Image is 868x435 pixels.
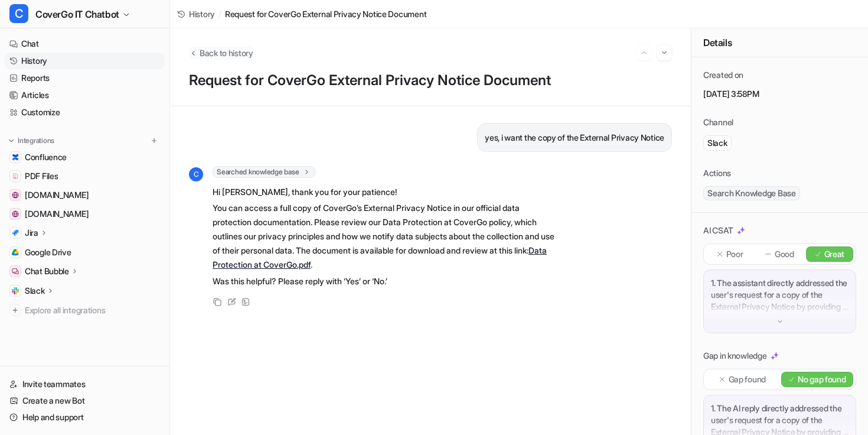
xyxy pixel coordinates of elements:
[703,116,733,128] p: Channel
[5,168,165,184] a: PDF FilesPDF Files
[660,47,668,58] img: Next session
[150,137,158,145] img: menu_add.svg
[5,53,165,69] a: History
[218,8,221,20] span: /
[213,274,558,288] p: Was this helpful? Please reply with ‘Yes’ or ‘No.’
[12,249,19,256] img: Google Drive
[5,392,165,409] a: Create a new Bot
[5,206,165,222] a: support.atlassian.com[DOMAIN_NAME]
[711,277,849,313] p: 1. The assistant directly addressed the user's request for a copy of the External Privacy Notice ...
[707,137,727,149] p: Slack
[703,167,731,179] p: Actions
[25,246,71,258] span: Google Drive
[703,350,767,362] p: Gap in knowledge
[189,72,672,89] h1: Request for CoverGo External Privacy Notice Document
[7,137,15,145] img: expand menu
[776,317,784,326] img: down-arrow
[225,8,426,20] span: Request for CoverGo External Privacy Notice Document
[703,69,743,81] p: Created on
[9,304,21,316] img: explore all integrations
[5,376,165,392] a: Invite teammates
[200,47,253,59] span: Back to history
[5,409,165,426] a: Help and support
[213,166,315,178] span: Searched knowledge base
[726,248,743,260] p: Poor
[691,28,868,57] div: Details
[25,227,38,239] p: Jira
[798,374,846,385] p: No gap found
[5,87,165,103] a: Articles
[9,4,28,23] span: C
[5,104,165,121] a: Customize
[824,248,845,260] p: Great
[12,210,19,218] img: support.atlassian.com
[5,135,58,147] button: Integrations
[5,187,165,203] a: community.atlassian.com[DOMAIN_NAME]
[25,265,69,277] p: Chat Bubble
[640,47,648,58] img: Previous session
[12,268,19,275] img: Chat Bubble
[485,131,664,145] p: yes, i want the copy of the External Privacy Notice
[18,136,54,145] p: Integrations
[12,287,19,294] img: Slack
[12,229,19,236] img: Jira
[189,167,203,181] span: C
[12,173,19,180] img: PDF Files
[775,248,794,260] p: Good
[5,302,165,319] a: Explore all integrations
[703,186,800,200] span: Search Knowledge Base
[729,374,766,385] p: Gap found
[189,8,215,20] span: History
[25,208,89,220] span: [DOMAIN_NAME]
[703,88,856,100] p: [DATE] 3:58PM
[12,191,19,199] img: community.atlassian.com
[25,151,67,163] span: Confluence
[213,201,558,272] p: You can access a full copy of CoverGo’s External Privacy Notice in our official data protection d...
[177,8,215,20] a: History
[12,154,19,161] img: Confluence
[25,170,58,182] span: PDF Files
[25,189,89,201] span: [DOMAIN_NAME]
[5,35,165,52] a: Chat
[657,45,672,60] button: Go to next session
[637,45,652,60] button: Go to previous session
[5,149,165,165] a: ConfluenceConfluence
[5,244,165,261] a: Google DriveGoogle Drive
[35,6,119,22] span: CoverGo IT Chatbot
[189,47,253,59] button: Back to history
[25,285,45,297] p: Slack
[25,301,160,320] span: Explore all integrations
[5,70,165,86] a: Reports
[213,185,558,199] p: Hi [PERSON_NAME], thank you for your patience!
[703,225,733,236] p: AI CSAT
